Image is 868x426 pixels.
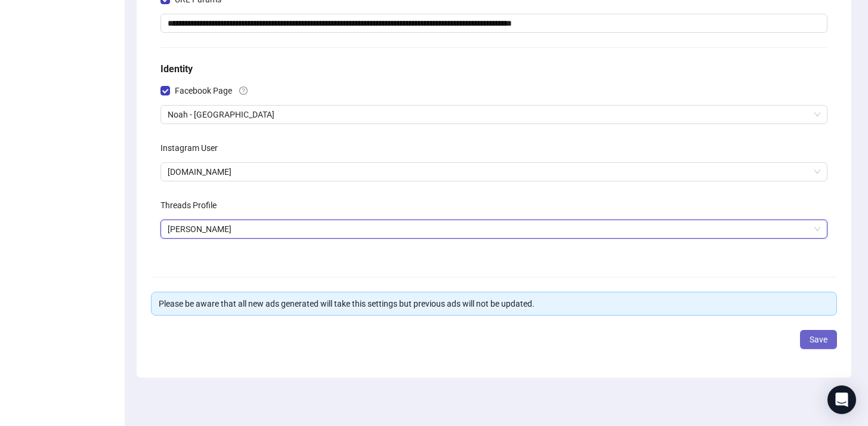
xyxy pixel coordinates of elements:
[810,335,827,344] span: Save
[160,62,827,76] h5: Identity
[827,385,856,414] div: Open Intercom Messenger
[160,138,226,158] label: Instagram User
[159,297,829,310] div: Please be aware that all new ads generated will take this settings but previous ads will not be u...
[170,84,237,97] span: Facebook Page
[168,220,820,238] span: Noah
[800,330,837,349] button: Save
[239,87,248,95] span: question-circle
[160,196,224,215] label: Threads Profile
[168,163,820,181] span: ofnoah.sg
[168,106,820,124] span: Noah - Singapore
